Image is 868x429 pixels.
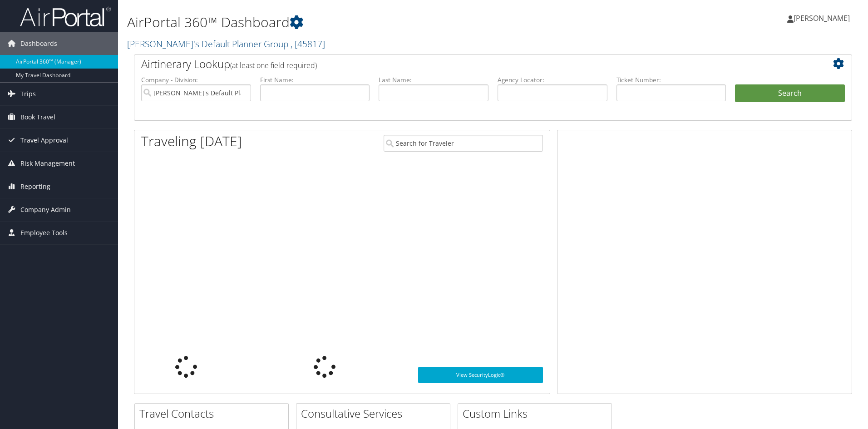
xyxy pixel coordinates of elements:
[141,56,785,72] h2: Airtinerary Lookup
[379,75,488,84] label: Last Name:
[20,222,68,244] span: Employee Tools
[20,6,111,27] img: airportal-logo.png
[301,406,450,421] h2: Consultative Services
[20,83,36,105] span: Trips
[794,13,850,23] span: [PERSON_NAME]
[230,60,317,70] span: (at least one field required)
[20,106,55,128] span: Book Travel
[291,38,325,50] span: , [ 45817 ]
[463,406,612,421] h2: Custom Links
[260,75,370,84] label: First Name:
[141,75,251,84] label: Company - Division:
[498,75,607,84] label: Agency Locator:
[20,152,75,175] span: Risk Management
[20,129,68,152] span: Travel Approval
[616,75,726,84] label: Ticket Number:
[20,198,71,221] span: Company Admin
[787,5,859,32] a: [PERSON_NAME]
[418,367,543,383] a: View SecurityLogic®
[139,406,288,421] h2: Travel Contacts
[127,13,615,32] h1: AirPortal 360™ Dashboard
[20,175,50,198] span: Reporting
[384,135,543,152] input: Search for Traveler
[735,84,845,103] button: Search
[20,32,57,55] span: Dashboards
[141,132,242,151] h1: Traveling [DATE]
[127,38,325,50] a: [PERSON_NAME]'s Default Planner Group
